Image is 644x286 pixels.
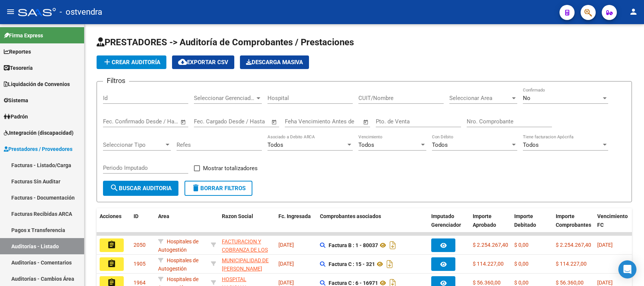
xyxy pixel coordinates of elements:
[222,213,253,219] span: Razon Social
[629,7,638,16] mat-icon: person
[240,55,309,69] app-download-masive: Descarga masiva de comprobantes (adjuntos)
[158,257,198,272] span: Hospitales de Autogestión
[184,181,252,196] button: Borrar Filtros
[597,242,613,248] span: [DATE]
[240,55,309,69] button: Descarga Masiva
[473,261,504,267] span: $ 114.227,00
[597,280,613,286] span: [DATE]
[194,118,218,125] input: Start date
[222,257,269,272] span: MUNICIPALIDAD DE [PERSON_NAME]
[219,208,275,241] datatable-header-cell: Razon Social
[172,55,234,69] button: Exportar CSV
[110,185,172,192] span: Buscar Auditoria
[178,59,228,66] span: Exportar CSV
[4,80,70,88] span: Liquidación de Convenios
[103,118,128,125] input: Start date
[103,57,112,66] mat-icon: add
[134,118,171,125] input: End date
[329,261,375,267] strong: Factura C : 15 - 321
[110,183,119,192] mat-icon: search
[514,261,529,267] span: $ 0,00
[107,240,116,249] mat-icon: assignment
[179,118,188,126] button: Open calendar
[222,238,268,270] span: FACTURACION Y COBRANZA DE LOS EFECTORES PUBLICOS S.E.
[4,64,33,72] span: Tesorería
[222,256,272,272] div: - 30999006058
[553,208,594,241] datatable-header-cell: Importe Comprobantes
[511,208,553,241] datatable-header-cell: Importe Debitado
[155,208,208,241] datatable-header-cell: Area
[449,95,510,101] span: Seleccionar Area
[388,239,398,251] i: Descargar documento
[523,95,530,101] span: No
[320,213,381,219] span: Comprobantes asociados
[473,280,501,286] span: $ 56.360,00
[594,208,636,241] datatable-header-cell: Vencimiento FC
[618,260,636,278] div: Open Intercom Messenger
[134,261,146,267] span: 1905
[514,242,529,248] span: $ 0,00
[278,213,311,219] span: Fc. Ingresada
[329,280,378,286] strong: Factura C : 6 - 16971
[556,213,591,228] span: Importe Comprobantes
[4,145,72,153] span: Prestadores / Proveedores
[278,261,294,267] span: [DATE]
[134,213,138,219] span: ID
[222,237,272,253] div: - 30715497456
[194,95,255,101] span: Seleccionar Gerenciador
[103,59,160,66] span: Crear Auditoría
[473,213,496,228] span: Importe Aprobado
[4,112,28,121] span: Padrón
[4,31,43,40] span: Firma Express
[597,213,628,228] span: Vencimiento FC
[556,261,587,267] span: $ 114.227,00
[191,185,246,192] span: Borrar Filtros
[103,75,129,86] h3: Filtros
[431,213,461,228] span: Imputado Gerenciador
[4,129,74,137] span: Integración (discapacidad)
[134,280,146,286] span: 1964
[278,280,294,286] span: [DATE]
[317,208,428,241] datatable-header-cell: Comprobantes asociados
[4,48,31,56] span: Reportes
[6,7,15,16] mat-icon: menu
[4,96,28,105] span: Sistema
[97,37,354,48] span: PRESTADORES -> Auditoría de Comprobantes / Prestaciones
[97,55,166,69] button: Crear Auditoría
[385,258,395,270] i: Descargar documento
[556,280,584,286] span: $ 56.360,00
[191,183,200,192] mat-icon: delete
[246,59,303,66] span: Descarga Masiva
[158,213,169,219] span: Area
[432,141,448,148] span: Todos
[270,118,279,126] button: Open calendar
[514,280,529,286] span: $ 0,00
[473,242,508,248] span: $ 2.254.267,40
[470,208,511,241] datatable-header-cell: Importe Aprobado
[428,208,470,241] datatable-header-cell: Imputado Gerenciador
[100,213,121,219] span: Acciones
[278,242,294,248] span: [DATE]
[203,164,258,173] span: Mostrar totalizadores
[103,181,178,196] button: Buscar Auditoria
[362,118,370,126] button: Open calendar
[178,57,187,66] mat-icon: cloud_download
[523,141,539,148] span: Todos
[158,238,198,253] span: Hospitales de Autogestión
[103,141,164,148] span: Seleccionar Tipo
[329,242,378,248] strong: Factura B : 1 - 80037
[556,242,591,248] span: $ 2.254.267,40
[358,141,374,148] span: Todos
[107,259,116,268] mat-icon: assignment
[60,4,102,20] span: - ostvendra
[97,208,131,241] datatable-header-cell: Acciones
[131,208,155,241] datatable-header-cell: ID
[275,208,317,241] datatable-header-cell: Fc. Ingresada
[134,242,146,248] span: 2050
[514,213,536,228] span: Importe Debitado
[267,141,283,148] span: Todos
[225,118,262,125] input: End date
